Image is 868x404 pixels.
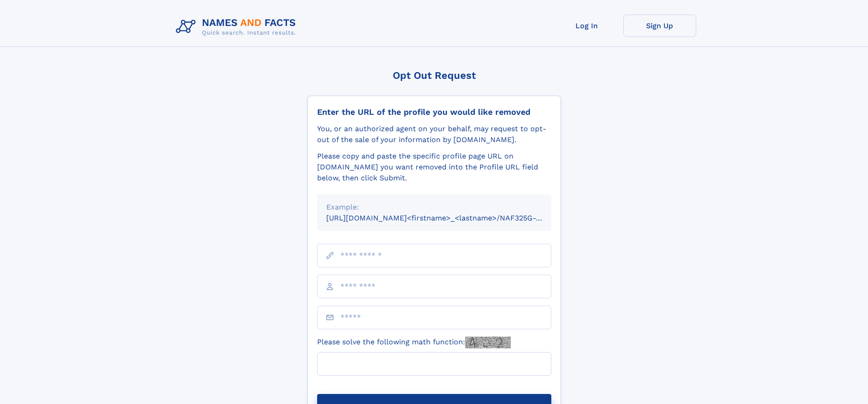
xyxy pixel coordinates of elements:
[550,15,623,37] a: Log In
[317,123,551,145] div: You, or an authorized agent on your behalf, may request to opt-out of the sale of your informatio...
[326,214,569,222] small: [URL][DOMAIN_NAME]<firstname>_<lastname>/NAF325G-xxxxxxxx
[623,15,696,37] a: Sign Up
[317,151,551,184] div: Please copy and paste the specific profile page URL on [DOMAIN_NAME] you want removed into the Pr...
[326,202,542,213] div: Example:
[317,107,551,117] div: Enter the URL of the profile you would like removed
[308,70,561,81] div: Opt Out Request
[172,15,303,39] img: Logo Names and Facts
[317,337,511,348] label: Please solve the following math function:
